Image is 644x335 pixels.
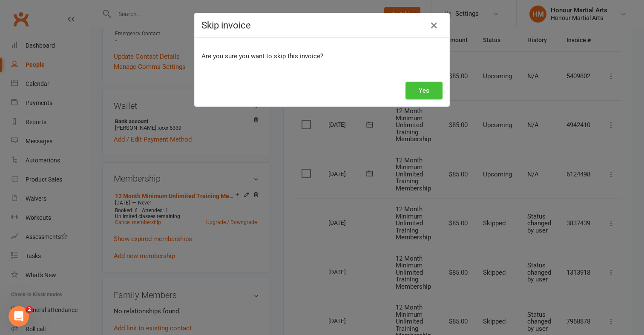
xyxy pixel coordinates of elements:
h4: Skip invoice [201,20,443,31]
button: Close [427,19,441,32]
span: Are you sure you want to skip this invoice? [201,52,323,60]
button: Yes [405,82,443,99]
span: 2 [26,306,33,313]
iframe: Intercom live chat [9,306,29,326]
